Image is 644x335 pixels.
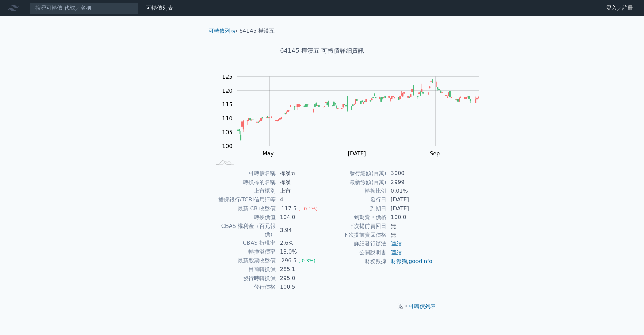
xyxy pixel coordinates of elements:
[211,239,276,247] td: CBAS 折現率
[203,46,441,55] h1: 64145 樺漢五 可轉債詳細資訊
[276,222,322,239] td: 3.94
[387,187,433,195] td: 0.01%
[387,213,433,222] td: 100.0
[222,115,233,122] tspan: 110
[298,206,318,211] span: (+0.1%)
[222,143,233,149] tspan: 100
[276,213,322,222] td: 104.0
[211,195,276,204] td: 擔保銀行/TCRI信用評等
[409,258,432,264] a: goodinfo
[222,101,233,108] tspan: 115
[387,231,433,239] td: 無
[263,150,274,157] tspan: May
[211,222,276,239] td: CBAS 權利金（百元報價）
[601,3,639,14] a: 登入／註冊
[222,88,233,94] tspan: 120
[209,28,236,34] a: 可轉債列表
[409,303,436,309] a: 可轉債列表
[211,256,276,265] td: 最新股票收盤價
[276,239,322,247] td: 2.6%
[391,240,402,247] a: 連結
[322,213,387,222] td: 到期賣回價格
[322,195,387,204] td: 發行日
[203,302,441,310] p: 返回
[211,169,276,178] td: 可轉債名稱
[276,187,322,195] td: 上市
[387,222,433,231] td: 無
[387,204,433,213] td: [DATE]
[276,195,322,204] td: 4
[391,258,407,264] a: 財報狗
[211,178,276,187] td: 轉換標的名稱
[211,204,276,213] td: 最新 CB 收盤價
[222,129,233,136] tspan: 105
[239,27,275,35] li: 64145 樺漢五
[276,283,322,291] td: 100.5
[322,178,387,187] td: 最新餘額(百萬)
[211,213,276,222] td: 轉換價值
[146,5,173,11] a: 可轉債列表
[280,257,298,265] div: 296.5
[211,265,276,274] td: 目前轉換價
[276,247,322,256] td: 13.0%
[322,231,387,239] td: 下次提前賣回價格
[276,265,322,274] td: 285.1
[276,169,322,178] td: 樺漢五
[322,257,387,266] td: 財務數據
[322,248,387,257] td: 公開說明書
[322,187,387,195] td: 轉換比例
[322,222,387,231] td: 下次提前賣回日
[322,239,387,248] td: 詳細發行辦法
[209,27,238,35] li: ›
[298,258,316,263] span: (-0.3%)
[322,204,387,213] td: 到期日
[211,283,276,291] td: 發行價格
[222,74,233,80] tspan: 125
[276,274,322,283] td: 295.0
[30,2,138,14] input: 搜尋可轉債 代號／名稱
[219,74,489,157] g: Chart
[387,169,433,178] td: 3000
[430,150,440,157] tspan: Sep
[280,205,298,213] div: 117.5
[391,249,402,256] a: 連結
[387,195,433,204] td: [DATE]
[211,247,276,256] td: 轉換溢價率
[211,274,276,283] td: 發行時轉換價
[387,178,433,187] td: 2999
[348,150,366,157] tspan: [DATE]
[276,178,322,187] td: 樺漢
[387,257,433,266] td: ,
[322,169,387,178] td: 發行總額(百萬)
[211,187,276,195] td: 上市櫃別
